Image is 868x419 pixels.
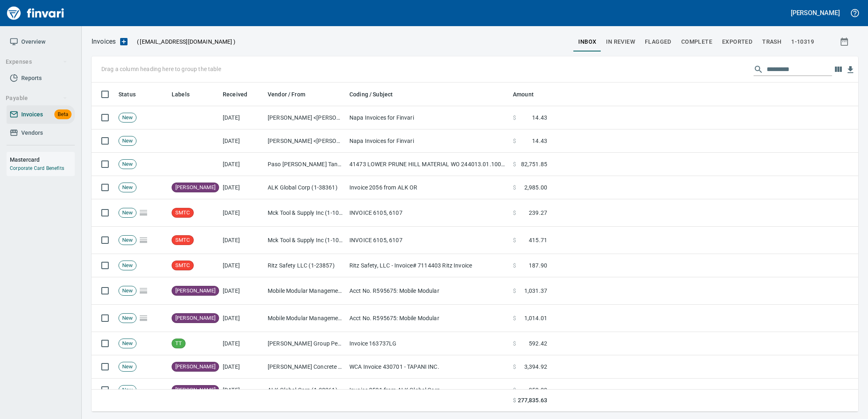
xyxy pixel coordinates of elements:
[264,332,346,355] td: [PERSON_NAME] Group Peterbilt([MEDICAL_DATA]) (1-38196)
[2,91,71,106] button: Payable
[172,236,193,244] span: SMTC
[264,176,346,199] td: ALK Global Corp (1-38361)
[136,236,150,243] span: Pages Split
[119,363,136,371] span: New
[524,183,547,192] span: 2,985.00
[136,314,150,321] span: Pages Split
[21,109,43,120] span: Invoices
[119,386,136,394] span: New
[219,106,264,129] td: [DATE]
[264,305,346,332] td: Mobile Modular Management Corporation (1-38120)
[119,236,136,244] span: New
[223,89,258,99] span: Received
[219,153,264,176] td: [DATE]
[346,332,510,355] td: Invoice 163737LG
[521,160,547,168] span: 82,751.85
[119,314,136,322] span: New
[264,129,346,153] td: [PERSON_NAME] <[PERSON_NAME][EMAIL_ADDRESS][PERSON_NAME][DOMAIN_NAME]>
[119,262,136,270] span: New
[513,236,516,244] span: $
[136,209,150,216] span: Pages Split
[346,106,510,129] td: Napa Invoices for Finvari
[92,37,116,47] p: Invoices
[346,129,510,153] td: Napa Invoices for Finvari
[219,355,264,379] td: [DATE]
[136,287,150,294] span: Pages Split
[722,37,752,47] span: Exported
[7,69,75,87] a: Reports
[529,236,547,244] span: 415.71
[21,37,45,47] span: Overview
[119,287,136,295] span: New
[219,176,264,199] td: [DATE]
[132,38,235,46] p: ( )
[513,183,516,192] span: $
[10,165,64,171] a: Corporate Card Benefits
[346,305,510,332] td: Acct No. R595675: Mobile Modular
[5,3,66,23] img: Finvari
[791,9,840,17] h5: [PERSON_NAME]
[513,114,516,122] span: $
[264,277,346,305] td: Mobile Modular Management Corporation (1-38120)
[7,124,75,142] a: Vendors
[524,314,547,322] span: 1,014.01
[346,227,510,254] td: INVOICE 6105, 6107
[219,254,264,277] td: [DATE]
[832,34,858,49] button: Show invoices within a particular date range
[219,379,264,402] td: [DATE]
[529,261,547,270] span: 187.90
[513,386,516,394] span: $
[119,160,136,168] span: New
[119,114,136,122] span: New
[529,209,547,217] span: 239.27
[172,184,219,192] span: [PERSON_NAME]
[529,386,547,394] span: 350.00
[681,37,712,47] span: Complete
[268,89,305,99] span: Vendor / From
[10,155,75,164] h6: Mastercard
[172,363,219,371] span: [PERSON_NAME]
[264,254,346,277] td: Ritz Safety LLC (1-23857)
[789,7,842,19] button: [PERSON_NAME]
[172,386,219,394] span: [PERSON_NAME]
[513,261,516,270] span: $
[346,355,510,379] td: WCA Invoice 430701 - TAPANI INC.
[101,65,221,73] p: Drag a column heading here to group the table
[223,89,247,99] span: Received
[349,89,403,99] span: Coding / Subject
[606,37,635,47] span: In Review
[349,89,393,99] span: Coding / Subject
[791,37,814,47] span: 1-10319
[21,128,43,138] span: Vendors
[21,73,42,83] span: Reports
[532,137,547,145] span: 14.43
[513,339,516,348] span: $
[264,199,346,227] td: Mck Tool & Supply Inc (1-10644)
[119,184,136,192] span: New
[346,254,510,277] td: Ritz Safety, LLC - Invoice# 7114403 Ritz Invoice
[172,209,193,217] span: SMTC
[219,199,264,227] td: [DATE]
[518,396,547,405] span: 277,835.63
[119,209,136,217] span: New
[529,339,547,348] span: 592.42
[219,227,264,254] td: [DATE]
[264,106,346,129] td: [PERSON_NAME] <[PERSON_NAME][EMAIL_ADDRESS][PERSON_NAME][DOMAIN_NAME]>
[513,314,516,322] span: $
[172,314,219,322] span: [PERSON_NAME]
[92,37,116,47] nav: breadcrumb
[172,89,200,99] span: Labels
[513,396,516,405] span: $
[172,262,193,270] span: SMTC
[219,305,264,332] td: [DATE]
[264,355,346,379] td: [PERSON_NAME] Concrete Accessories (1-11125)
[219,129,264,153] td: [DATE]
[7,33,75,51] a: Overview
[844,64,857,76] button: Download table
[513,89,544,99] span: Amount
[524,287,547,295] span: 1,031.37
[2,54,71,69] button: Expenses
[7,105,75,124] a: InvoicesBeta
[119,89,136,99] span: Status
